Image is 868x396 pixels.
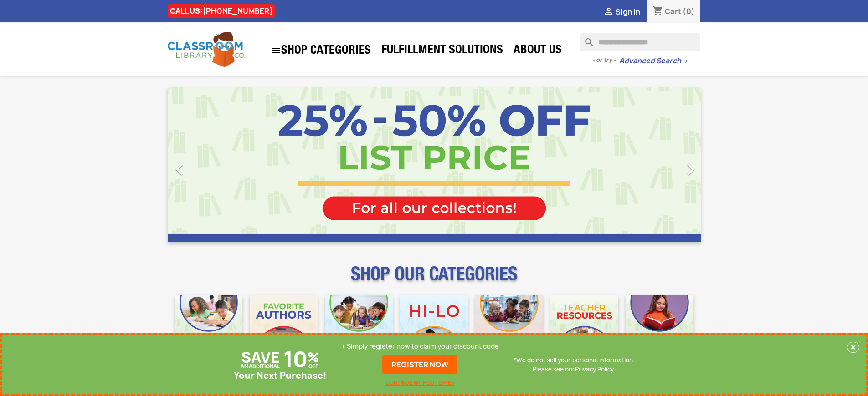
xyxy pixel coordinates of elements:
input: Search [580,33,700,51]
span: Cart [665,6,681,16]
i:  [679,158,702,181]
a: Previous [168,87,248,242]
a: [PHONE_NUMBER] [203,6,272,16]
i:  [270,45,281,56]
img: CLC_Bulk_Mobile.jpg [175,295,243,363]
img: CLC_Teacher_Resources_Mobile.jpg [550,295,618,363]
img: CLC_Fiction_Nonfiction_Mobile.jpg [475,295,543,363]
ul: Carousel container [168,87,701,242]
span: (0) [683,6,695,16]
a: About Us [509,42,566,60]
span: → [681,56,688,66]
i: search [580,33,591,44]
span: Sign in [616,7,640,17]
img: CLC_Phonics_And_Decodables_Mobile.jpg [325,295,393,363]
span: - or try - [592,56,619,65]
img: CLC_Dyslexia_Mobile.jpg [626,295,693,363]
img: CLC_HiLo_Mobile.jpg [400,295,468,363]
a: SHOP CATEGORIES [266,41,375,61]
i: shopping_cart [652,6,663,17]
a: Advanced Search→ [619,56,688,66]
a: Next [621,87,701,242]
i:  [603,7,614,18]
div: CALL US: [168,4,275,18]
i:  [168,158,191,181]
img: CLC_Favorite_Authors_Mobile.jpg [250,295,318,363]
a: Fulfillment Solutions [377,42,508,60]
img: Classroom Library Company [168,32,245,67]
p: SHOP OUR CATEGORIES [168,271,701,288]
a:  Sign in [603,7,640,17]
